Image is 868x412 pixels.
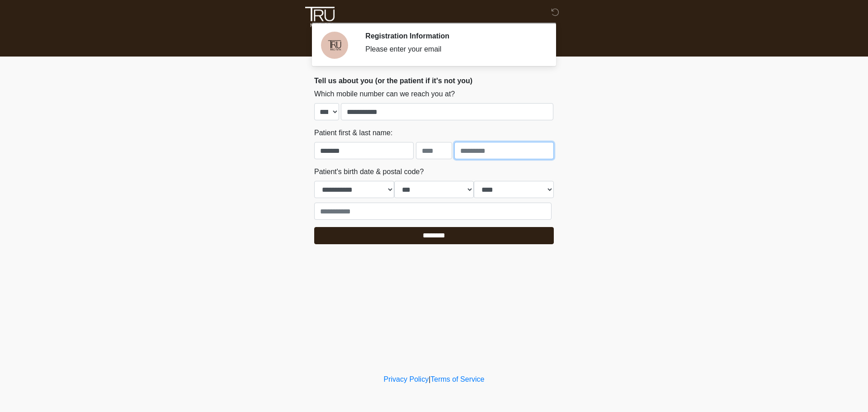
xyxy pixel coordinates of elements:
a: Terms of Service [430,375,484,383]
h2: Tell us about you (or the patient if it's not you) [314,76,554,85]
a: Privacy Policy [384,375,429,383]
a: | [429,375,430,383]
label: Which mobile number can we reach you at? [314,89,455,99]
img: Tru Med Spa Logo [305,7,335,27]
label: Patient first & last name: [314,128,392,138]
h2: Registration Information [365,32,540,40]
div: Please enter your email [365,44,540,55]
label: Patient's birth date & postal code? [314,166,424,177]
img: Agent Avatar [321,32,348,59]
